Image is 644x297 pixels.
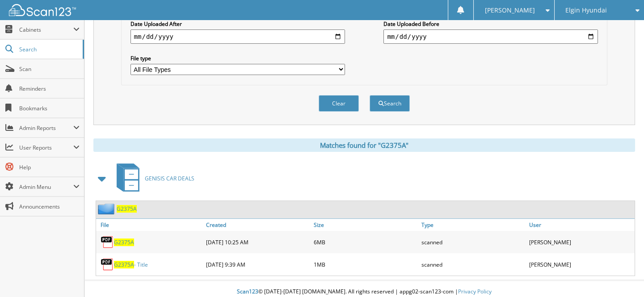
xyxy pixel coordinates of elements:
span: Reminders [19,85,80,92]
img: scan123-logo-white.svg [9,4,76,16]
div: [PERSON_NAME] [527,255,635,273]
span: Search [19,46,78,53]
input: end [383,29,598,44]
span: Bookmarks [19,105,80,112]
input: start [130,29,345,44]
label: Date Uploaded Before [383,20,598,28]
div: 1MB [311,255,419,273]
span: Elgin Hyundai [565,8,607,13]
a: G2375A- Title [114,261,148,268]
a: Type [419,219,527,231]
a: G2375A [114,238,134,246]
a: GENISIS CAR DEALS [111,161,194,196]
span: Announcements [19,203,80,210]
span: [PERSON_NAME] [485,8,535,13]
span: Admin Menu [19,183,73,191]
a: Privacy Policy [458,288,492,295]
label: File type [130,54,345,62]
a: G2375A [117,205,137,213]
label: Date Uploaded After [130,20,345,28]
div: scanned [419,255,527,273]
div: scanned [419,233,527,251]
div: 6MB [311,233,419,251]
span: GENISIS CAR DEALS [145,175,194,182]
button: Clear [319,95,359,112]
a: User [527,219,635,231]
span: Scan123 [237,288,258,295]
a: Size [311,219,419,231]
div: [PERSON_NAME] [527,233,635,251]
a: File [96,219,204,231]
span: Admin Reports [19,124,73,132]
a: Created [204,219,311,231]
span: Cabinets [19,26,73,33]
span: G2375A [114,261,134,268]
img: PDF.png [101,258,114,271]
div: [DATE] 10:25 AM [204,233,311,251]
div: Matches found for "G2375A" [93,138,635,152]
img: folder2.png [98,203,117,214]
span: Help [19,163,80,171]
span: User Reports [19,144,73,151]
button: Search [370,95,410,112]
span: Scan [19,65,80,73]
img: PDF.png [101,235,114,249]
div: [DATE] 9:39 AM [204,255,311,273]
